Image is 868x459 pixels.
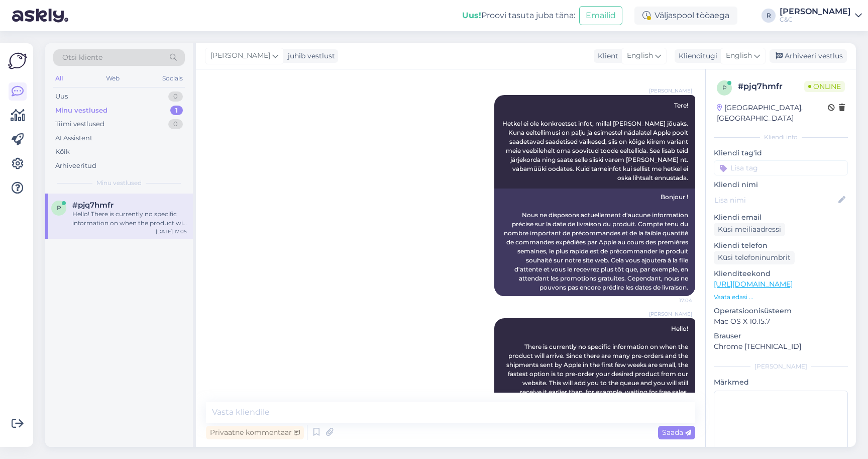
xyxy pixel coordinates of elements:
[714,195,836,206] input: Lisa nimi
[717,103,828,124] div: [GEOGRAPHIC_DATA], [GEOGRAPHIC_DATA]
[804,81,845,92] span: Online
[55,133,92,143] div: AI Assistent
[72,210,187,228] div: Hello! There is currently no specific information on when the product will arrive. Since there ar...
[168,91,183,102] div: 0
[714,148,848,158] p: Kliendi tag'id
[714,377,848,388] p: Märkmed
[156,228,187,235] div: [DATE] 17:05
[762,9,776,23] div: R
[62,52,102,63] span: Otsi kliente
[462,11,481,20] b: Uus!
[168,119,183,129] div: 0
[714,133,848,142] div: Kliendi info
[55,119,104,129] div: Tiimi vestlused
[72,201,114,210] span: #pjq7hmfr
[502,102,690,181] span: Tere! Hetkel ei ole konkreetset infot, millal [PERSON_NAME] jõuaks. Kuna eeltellimusi on palju ja...
[714,293,848,302] p: Vaata edasi ...
[726,50,752,61] span: English
[714,251,795,264] div: Küsi telefoninumbrit
[714,362,848,371] div: [PERSON_NAME]
[462,10,575,22] div: Proovi tasuta juba täna:
[780,16,851,24] div: C&C
[770,49,847,63] div: Arhiveeri vestlus
[714,316,848,327] p: Mac OS X 10.15.7
[714,268,848,279] p: Klienditeekond
[780,8,862,24] a: [PERSON_NAME]C&C
[662,428,691,437] span: Saada
[579,6,622,25] button: Emailid
[714,306,848,316] p: Operatsioonisüsteem
[634,7,737,25] div: Väljaspool tööaega
[160,72,185,85] div: Socials
[714,179,848,190] p: Kliendi nimi
[55,161,96,171] div: Arhiveeritud
[738,80,804,93] div: # pjq7hmfr
[675,51,717,61] div: Klienditugi
[494,189,695,296] div: Bonjour ! Nous ne disposons actuellement d'aucune information précise sur la date de livraison du...
[649,310,692,318] span: [PERSON_NAME]
[780,8,851,16] div: [PERSON_NAME]
[714,212,848,223] p: Kliendi email
[53,72,65,85] div: All
[714,341,848,352] p: Chrome [TECHNICAL_ID]
[55,106,107,116] div: Minu vestlused
[284,51,335,61] div: juhib vestlust
[722,84,727,91] span: p
[206,426,304,439] div: Privaatne kommentaar
[714,160,848,175] input: Lisa tag
[627,50,653,61] span: English
[104,72,122,85] div: Web
[714,280,793,289] a: [URL][DOMAIN_NAME]
[170,106,183,116] div: 1
[55,147,70,157] div: Kõik
[714,223,785,236] div: Küsi meiliaadressi
[655,297,692,304] span: 17:04
[8,51,27,70] img: Askly Logo
[649,87,692,95] span: [PERSON_NAME]
[210,50,270,61] span: [PERSON_NAME]
[96,178,142,188] span: Minu vestlused
[714,240,848,251] p: Kliendi telefon
[57,204,61,212] span: p
[714,331,848,341] p: Brauser
[594,51,618,61] div: Klient
[55,91,68,102] div: Uus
